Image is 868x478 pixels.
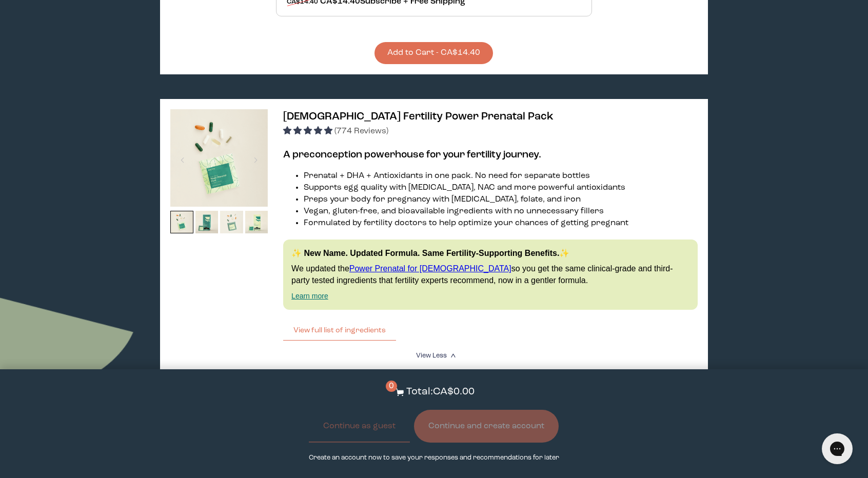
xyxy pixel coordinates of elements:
li: Formulated by fertility doctors to help optimize your chances of getting pregnant [304,217,698,229]
span: [DEMOGRAPHIC_DATA] Fertility Power Prenatal Pack [283,111,554,122]
img: thumbnail image [245,211,268,234]
span: 4.95 stars [283,127,334,135]
p: We updated the so you get the same clinical-grade and third-party tested ingredients that fertili... [291,263,689,286]
button: Continue and create account [414,410,559,443]
strong: A preconception powerhouse for your fertility journey. [283,150,541,160]
span: (774 Reviews) [334,127,388,135]
p: Total: CA$0.00 [406,385,475,400]
button: Continue as guest [309,410,410,443]
li: Supports egg quality with [MEDICAL_DATA], NAC and more powerful antioxidants [304,182,698,194]
img: thumbnail image [195,211,219,234]
button: View full list of ingredients [283,320,396,341]
img: thumbnail image [170,211,193,234]
p: Create an account now to save your responses and recommendations for later [309,453,559,463]
button: Add to Cart - CA$14.40 [374,42,493,64]
img: thumbnail image [220,211,243,234]
li: Preps your body for pregnancy with [MEDICAL_DATA], folate, and iron [304,194,698,206]
i: < [449,353,459,358]
img: thumbnail image [170,109,268,207]
a: Power Prenatal for [DEMOGRAPHIC_DATA] [349,264,511,273]
span: 0 [386,381,397,392]
span: View Less [416,352,447,359]
a: Learn more [291,292,328,300]
li: Prenatal + DHA + Antioxidants in one pack. No need for separate bottles [304,170,698,182]
strong: ✨ New Name. Updated Formula. Same Fertility-Supporting Benefits.✨ [291,249,569,257]
iframe: Gorgias live chat messenger [817,430,858,468]
summary: View Less < [416,351,452,361]
li: Vegan, gluten-free, and bioavailable ingredients with no unnecessary fillers [304,206,698,217]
